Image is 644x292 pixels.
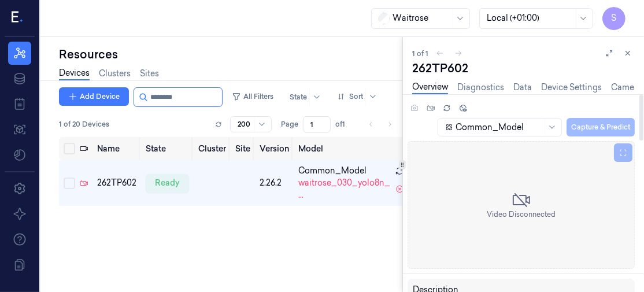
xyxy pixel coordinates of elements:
[335,119,354,130] span: of 1
[64,143,75,154] button: Select all
[140,68,159,80] a: Sites
[97,177,136,189] div: 262TP602
[92,137,141,160] th: Name
[141,137,194,160] th: State
[194,137,231,160] th: Cluster
[255,137,294,160] th: Version
[412,60,635,76] div: 262TP602
[363,116,398,132] nav: pagination
[298,177,391,201] span: waitrose_030_yolo8n_ ...
[59,46,402,62] div: Resources
[227,87,278,106] button: All Filters
[457,82,504,94] a: Diagnostics
[487,209,556,220] span: Video Disconnected
[294,137,418,160] th: Model
[59,87,129,106] button: Add Device
[513,82,532,94] a: Data
[412,81,448,94] a: Overview
[59,119,109,130] span: 1 of 20 Devices
[64,178,75,189] button: Select row
[99,68,131,80] a: Clusters
[602,7,626,30] button: S
[59,67,90,80] a: Devices
[231,137,255,160] th: Site
[146,174,189,193] div: ready
[541,82,602,94] a: Device Settings
[260,177,289,189] div: 2.26.2
[412,49,428,58] span: 1 of 1
[281,119,298,130] span: Page
[298,165,367,177] span: Common_Model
